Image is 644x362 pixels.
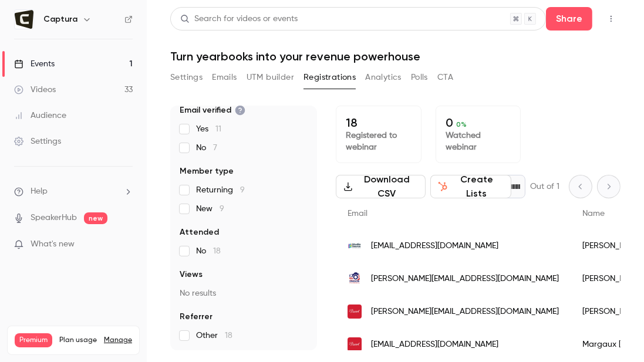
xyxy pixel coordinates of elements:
[14,84,56,96] div: Videos
[348,239,362,253] img: studiosourceyearbooks.com
[348,272,362,286] img: apmphoto.com
[582,209,605,218] span: Name
[43,13,77,25] h6: Captura
[348,337,362,351] img: freedphoto.com
[196,123,221,135] span: Yes
[170,49,621,63] h1: Turn yearbooks into your revenue powerhouse
[365,68,402,87] button: Analytics
[336,175,426,198] button: Download CSV
[530,181,559,192] p: Out of 1
[446,130,511,153] p: Watched webinar
[180,269,203,280] span: Views
[240,186,245,194] span: 9
[180,13,298,25] div: Search for videos or events
[212,68,237,87] button: Emails
[437,68,453,87] button: CTA
[104,336,132,345] a: Manage
[59,336,97,345] span: Plan usage
[15,10,33,29] img: Captura
[180,165,234,177] span: Member type
[180,287,308,299] p: No results
[456,120,467,128] span: 0 %
[371,306,559,318] span: [PERSON_NAME][EMAIL_ADDRESS][DOMAIN_NAME]
[180,226,219,238] span: Attended
[215,125,221,133] span: 11
[14,110,66,121] div: Audience
[220,205,224,213] span: 9
[84,212,107,224] span: new
[546,7,592,31] button: Share
[247,68,294,87] button: UTM builder
[180,104,245,116] span: Email verified
[411,68,428,87] button: Polls
[170,68,203,87] button: Settings
[346,130,412,153] p: Registered to webinar
[213,247,221,255] span: 18
[196,203,224,215] span: New
[346,116,412,130] p: 18
[371,240,498,252] span: [EMAIL_ADDRESS][DOMAIN_NAME]
[196,245,221,257] span: No
[196,184,245,196] span: Returning
[196,142,217,154] span: No
[15,333,52,347] span: Premium
[196,330,232,341] span: Other
[31,238,75,251] span: What's new
[14,185,133,198] li: help-dropdown-opener
[180,311,213,323] span: Referrer
[225,331,232,340] span: 18
[14,58,55,70] div: Events
[31,212,77,224] a: SpeakerHub
[213,144,217,152] span: 7
[119,239,133,250] iframe: Noticeable Trigger
[446,116,511,130] p: 0
[348,209,367,218] span: Email
[180,62,308,341] section: facet-groups
[14,136,61,147] div: Settings
[371,339,498,351] span: [EMAIL_ADDRESS][DOMAIN_NAME]
[371,273,559,285] span: [PERSON_NAME][EMAIL_ADDRESS][DOMAIN_NAME]
[348,305,362,319] img: freedphoto.com
[304,68,356,87] button: Registrations
[31,185,48,198] span: Help
[430,175,511,198] button: Create Lists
